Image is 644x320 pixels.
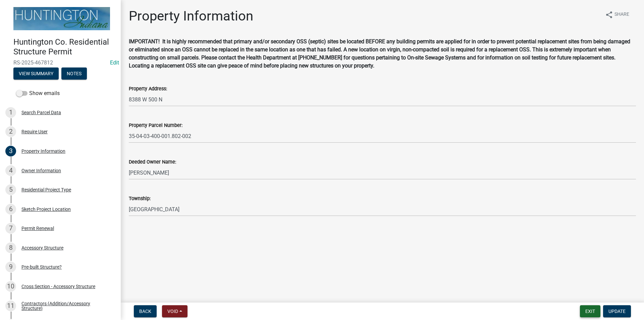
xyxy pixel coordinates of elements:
div: Search Parcel Data [21,110,61,115]
wm-modal-confirm: Edit Application Number [110,59,119,66]
button: Notes [61,67,87,80]
button: Exit [580,305,600,317]
strong: IMPORTANT! It is highly recommended that primary and/or secondary OSS (septic) sites be located B... [129,38,630,69]
span: RS-2025-467812 [13,59,107,66]
div: Require User [21,129,48,134]
label: Property Address: [129,87,167,91]
div: 11 [5,301,16,311]
i: share [605,11,613,19]
div: 7 [5,223,16,234]
button: Update [603,305,631,317]
div: 5 [5,184,16,195]
div: 10 [5,281,16,292]
div: Accessory Structure [21,245,63,250]
div: 9 [5,262,16,272]
span: Back [139,309,151,314]
div: Permit Renewal [21,226,54,231]
label: Township: [129,196,151,201]
div: 6 [5,204,16,215]
span: Update [608,309,626,314]
div: Owner Information [21,168,61,173]
div: 3 [5,146,16,156]
wm-modal-confirm: Notes [61,71,87,77]
div: Pre-built Structure? [21,265,62,269]
label: Show emails [16,89,60,97]
a: Edit [110,59,119,66]
button: Back [134,305,157,317]
button: Void [162,305,187,317]
wm-modal-confirm: Summary [13,71,59,77]
img: Huntington County, Indiana [13,7,110,30]
label: Property Parcel Number: [129,123,182,128]
h4: Huntington Co. Residential Structure Permit [13,37,115,57]
span: Share [614,11,629,19]
label: Deeded Owner Name: [129,160,176,165]
div: Property Information [21,149,65,153]
div: Residential Project Type [21,187,71,192]
div: Sketch Project Location [21,207,71,212]
span: Void [167,309,178,314]
div: 1 [5,107,16,118]
div: Cross Section - Accessory Structure [21,284,95,289]
div: Contractors (Addition/Accessory Structure) [21,301,110,311]
button: shareShare [600,8,635,21]
button: View Summary [13,67,59,80]
div: 2 [5,126,16,137]
div: 8 [5,242,16,253]
h1: Property Information [129,8,253,24]
div: 4 [5,165,16,176]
